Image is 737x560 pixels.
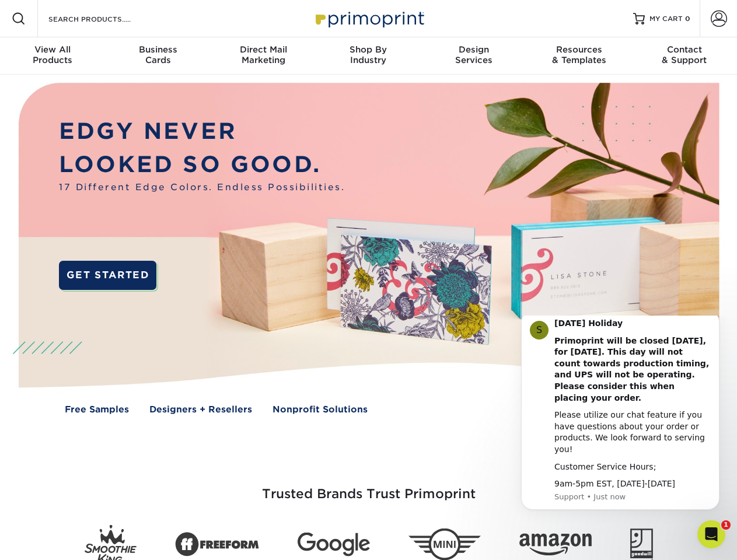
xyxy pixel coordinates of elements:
[273,403,368,416] a: Nonprofit Solutions
[59,148,345,181] p: LOOKED SO GOOD.
[149,403,252,416] a: Designers + Resellers
[27,459,710,516] h3: Trusted Brands Trust Primoprint
[105,44,210,65] div: Cards
[504,316,737,528] iframe: Intercom notifications message
[51,163,207,174] div: 9am-5pm EST, [DATE]-[DATE]
[421,44,526,65] div: Services
[526,44,631,55] span: Resources
[632,44,737,65] div: & Support
[59,115,345,148] p: EDGY NEVER
[105,44,210,55] span: Business
[298,533,370,556] img: Google
[721,520,731,530] span: 1
[211,44,316,65] div: Marketing
[632,37,737,75] a: Contact& Support
[51,3,119,12] b: [DATE] Holiday
[526,44,631,65] div: & Templates
[51,20,205,87] b: Primoprint will be closed [DATE], for [DATE]. This day will not count towards production timing, ...
[51,146,207,157] div: Customer Service Hours;
[316,44,421,55] span: Shop By
[51,94,207,139] div: Please utilize our chat feature if you have questions about your order or products. We look forwa...
[685,15,690,23] span: 0
[105,37,210,75] a: BusinessCards
[65,403,129,416] a: Free Samples
[26,5,45,24] div: Profile image for Support
[211,44,316,55] span: Direct Mail
[3,524,99,556] iframe: Google Customer Reviews
[519,534,592,556] img: Amazon
[697,520,725,548] iframe: Intercom live chat
[211,37,316,75] a: Direct MailMarketing
[59,181,345,194] span: 17 Different Edge Colors. Endless Possibilities.
[632,44,737,55] span: Contact
[421,44,526,55] span: Design
[316,37,421,75] a: Shop ByIndustry
[47,12,161,26] input: SEARCH PRODUCTS.....
[310,6,427,31] img: Primoprint
[51,2,207,174] div: Message content
[649,14,683,24] span: MY CART
[316,44,421,65] div: Industry
[630,528,653,560] img: Goodwill
[51,176,207,187] p: Message from Support, sent Just now
[421,37,526,75] a: DesignServices
[526,37,631,75] a: Resources& Templates
[59,261,156,290] a: GET STARTED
